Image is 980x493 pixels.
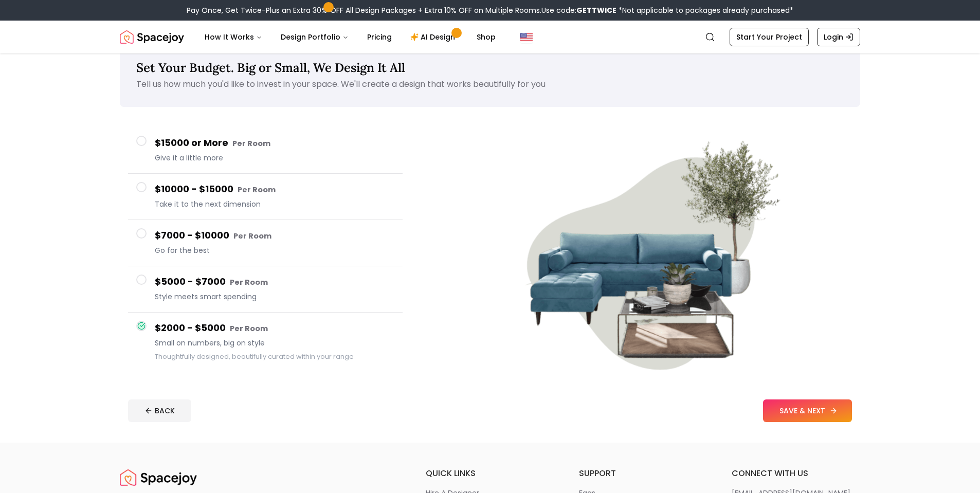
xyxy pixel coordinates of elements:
[136,78,844,90] p: Tell us how much you'd like to invest in your space. We'll create a design that works beautifully...
[155,182,394,197] h4: $10000 - $15000
[616,5,793,15] span: *Not applicable to packages already purchased*
[128,127,403,174] button: $15000 or More Per RoomGive it a little more
[128,399,191,422] button: BACK
[155,228,394,243] h4: $7000 - $10000
[136,60,405,76] span: Set Your Budget. Big or Small, We Design It All
[426,467,554,480] h6: quick links
[273,27,357,47] button: Design Portfolio
[128,174,403,220] button: $10000 - $15000 Per RoomTake it to the next dimension
[120,467,197,488] img: Spacejoy Logo
[155,136,394,151] h4: $15000 or More
[187,5,793,15] div: Pay Once, Get Twice-Plus an Extra 30% OFF All Design Packages + Extra 10% OFF on Multiple Rooms.
[732,467,860,480] h6: connect with us
[238,185,276,195] small: Per Room
[155,291,394,302] span: Style meets smart spending
[120,27,184,47] img: Spacejoy Logo
[233,231,271,241] small: Per Room
[520,31,533,43] img: United States
[155,321,394,336] h4: $2000 - $5000
[155,352,354,361] small: Thoughtfully designed, beautifully curated within your range
[155,275,394,289] h4: $5000 - $7000
[230,323,268,334] small: Per Room
[468,27,504,47] a: Shop
[541,5,616,15] span: Use code:
[128,220,403,266] button: $7000 - $10000 Per RoomGo for the best
[232,138,270,149] small: Per Room
[155,338,394,348] span: Small on numbers, big on style
[120,467,197,488] a: Spacejoy
[496,119,783,406] img: $2000 - $5000
[579,467,707,480] h6: support
[402,27,466,47] a: AI Design
[196,27,504,47] nav: Main
[155,153,394,163] span: Give it a little more
[120,21,860,53] nav: Global
[128,313,403,371] button: $2000 - $5000 Per RoomSmall on numbers, big on styleThoughtfully designed, beautifully curated wi...
[155,245,394,255] span: Go for the best
[359,27,400,47] a: Pricing
[576,5,616,15] b: GETTWICE
[128,266,403,313] button: $5000 - $7000 Per RoomStyle meets smart spending
[120,27,184,47] a: Spacejoy
[155,199,394,209] span: Take it to the next dimension
[817,28,860,46] a: Login
[230,277,268,287] small: Per Room
[196,27,270,47] button: How It Works
[730,28,809,46] a: Start Your Project
[763,399,852,422] button: SAVE & NEXT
